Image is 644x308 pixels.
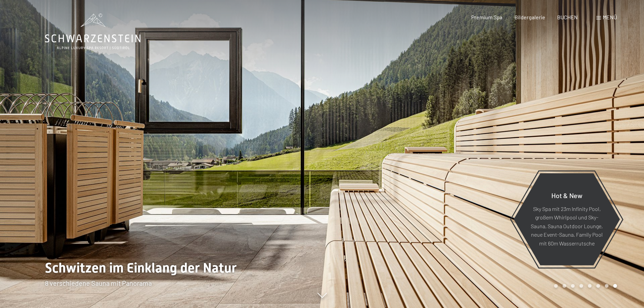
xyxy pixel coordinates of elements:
[571,284,575,288] div: Carousel Page 3
[588,284,592,288] div: Carousel Page 5
[557,14,578,20] a: BUCHEN
[579,284,583,288] div: Carousel Page 4
[563,284,566,288] div: Carousel Page 2
[596,284,600,288] div: Carousel Page 6
[613,284,617,288] div: Carousel Page 8 (Current Slide)
[603,14,617,20] span: Menü
[471,14,502,20] a: Premium Spa
[554,284,558,288] div: Carousel Page 1
[552,284,617,288] div: Carousel Pagination
[515,14,545,20] a: Bildergalerie
[605,284,609,288] div: Carousel Page 7
[551,191,582,199] span: Hot & New
[530,204,603,247] p: Sky Spa mit 23m Infinity Pool, großem Whirlpool und Sky-Sauna, Sauna Outdoor Lounge, neue Event-S...
[513,173,620,266] a: Hot & New Sky Spa mit 23m Infinity Pool, großem Whirlpool und Sky-Sauna, Sauna Outdoor Lounge, ne...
